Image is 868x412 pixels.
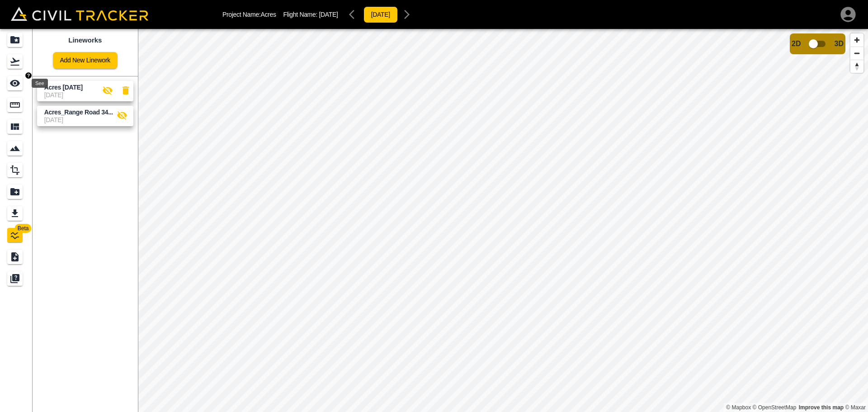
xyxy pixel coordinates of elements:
[792,40,801,48] span: 2D
[319,11,338,18] span: [DATE]
[850,47,863,60] button: Zoom out
[32,79,48,88] div: See
[845,404,866,411] a: Maxar
[850,33,863,47] button: Zoom in
[138,29,868,412] canvas: Map
[363,6,398,23] button: [DATE]
[222,11,276,18] p: Project Name: Acres
[850,60,863,73] button: Reset bearing to north
[753,404,797,411] a: OpenStreetMap
[11,7,148,21] img: Civil Tracker
[835,40,844,48] span: 3D
[283,11,338,18] p: Flight Name:
[799,404,844,411] a: Map feedback
[726,404,751,411] a: Mapbox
